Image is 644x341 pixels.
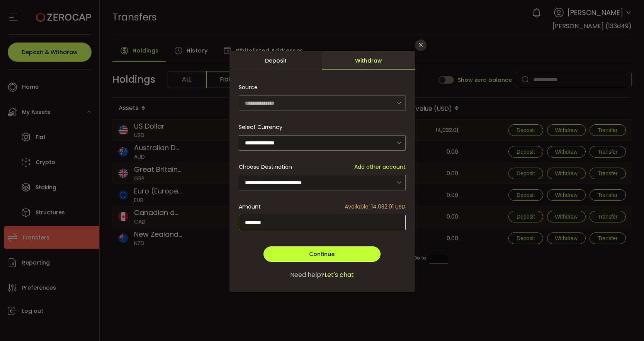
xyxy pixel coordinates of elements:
label: Select Currency [239,123,287,131]
div: Deposit [229,51,322,70]
span: Continue [309,250,335,258]
span: Add other account [354,163,406,171]
span: Choose Destination [239,163,292,171]
span: Available: 14,032.01 USD [345,203,406,211]
iframe: Chat Widget [605,304,644,341]
span: Amount [239,203,261,211]
button: Close [415,39,427,51]
button: Continue [263,246,380,262]
span: Need help? [290,270,325,280]
span: Let's chat [325,270,354,280]
div: dialog [229,51,415,292]
div: Withdraw [322,51,415,70]
span: Source [239,80,258,95]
